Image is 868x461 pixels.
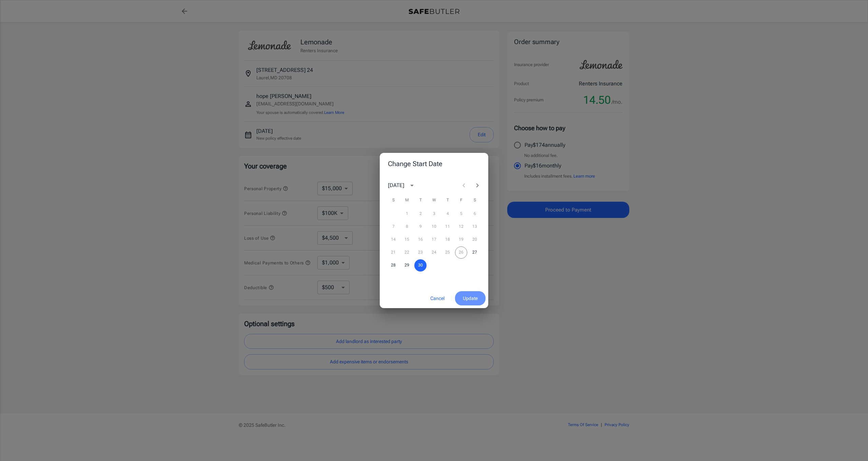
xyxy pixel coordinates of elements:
span: Thursday [441,194,454,207]
button: 28 [387,259,399,272]
button: Update [455,291,486,306]
span: Monday [401,194,413,207]
span: Sunday [387,194,399,207]
span: Friday [455,194,467,207]
h2: Change Start Date [380,153,488,175]
button: Cancel [422,291,452,306]
button: 29 [401,259,413,272]
button: Next month [471,179,484,192]
span: Tuesday [414,194,427,207]
span: Update [463,294,478,303]
button: 27 [469,246,481,259]
div: [DATE] [388,181,404,189]
span: Wednesday [428,194,440,207]
button: calendar view is open, switch to year view [406,180,418,191]
button: 30 [414,259,427,272]
span: Saturday [469,194,481,207]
